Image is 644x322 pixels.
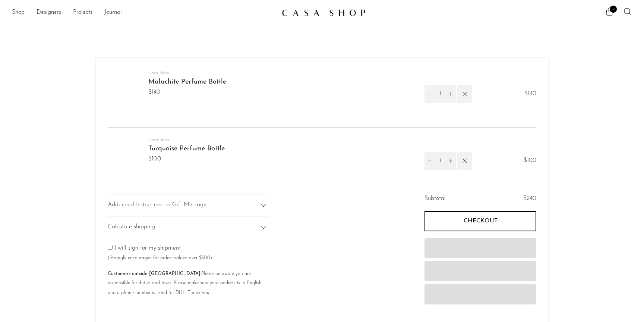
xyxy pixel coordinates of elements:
[424,211,536,231] button: Checkout
[104,8,122,18] a: Journal
[148,154,225,164] span: $100
[12,8,25,18] a: Shop
[108,194,268,216] div: Additional Instructions or Gift Message
[424,152,435,170] button: Decrement
[108,216,268,238] div: Calculate shipping
[108,222,155,232] span: Calculate shipping
[12,6,276,19] nav: Desktop navigation
[424,85,435,103] button: Decrement
[148,88,226,97] span: $140
[424,194,446,204] span: Subtotal
[610,6,617,13] span: 2
[108,256,212,260] small: (Strongly encouraged for orders valued over $500)
[524,89,536,99] span: $140
[108,200,206,210] span: Additional Instructions or Gift Message
[108,245,212,261] label: I will sign for my shipment
[37,8,61,18] a: Designers
[148,71,169,75] a: Casa Shop
[435,152,445,170] input: Quantity
[464,218,498,225] span: Checkout
[148,146,225,152] a: Turquoise Perfume Bottle
[445,152,456,170] button: Increment
[148,138,169,142] a: Casa Shop
[523,196,536,201] span: $240
[12,6,276,19] ul: NEW HEADER MENU
[108,271,201,276] b: Customers outside [GEOGRAPHIC_DATA]:
[73,8,92,18] a: Projects
[435,85,445,103] input: Quantity
[524,156,536,166] span: $100
[108,271,262,295] small: Please be aware you are responsible for duties and taxes. Please make sure your address is in Eng...
[445,85,456,103] button: Increment
[148,79,226,85] a: Malachite Perfume Bottle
